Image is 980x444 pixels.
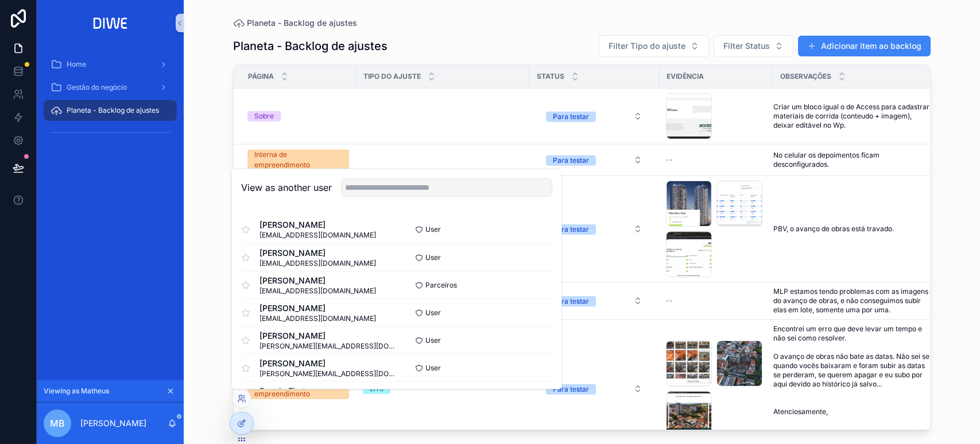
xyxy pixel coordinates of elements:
p: [PERSON_NAME] [80,418,146,429]
div: Interna de empreendimento [254,150,342,170]
a: Gestão do negócio [44,77,177,98]
span: Home [67,60,86,69]
span: User [425,363,441,372]
h1: Planeta - Backlog de ajustes [233,38,388,54]
span: Tipo do ajuste [363,72,421,81]
span: [PERSON_NAME][EMAIL_ADDRESS][DOMAIN_NAME] [259,369,397,378]
button: Select Button [537,290,652,311]
span: Página [248,72,274,81]
span: -- [666,296,673,305]
span: [EMAIL_ADDRESS][DOMAIN_NAME] [259,258,376,267]
button: Select Button [599,35,709,57]
span: MB [50,416,65,430]
a: Home [44,54,177,75]
span: Observações [780,72,831,81]
div: Para testar [553,224,589,235]
button: Select Button [537,106,652,127]
span: [PERSON_NAME] [259,274,376,286]
span: [PERSON_NAME] [259,330,397,341]
a: Select Button [536,149,652,171]
span: Status [537,72,564,81]
button: Adicionar item ao backlog [798,36,931,56]
span: Filter Tipo do ajuste [609,40,685,52]
span: [PERSON_NAME] [259,357,397,369]
span: User [425,308,441,317]
div: scrollable content [37,46,184,156]
button: Select Button [537,219,652,239]
a: Planeta - Backlog de ajustes [233,17,357,29]
span: Viewing as Matheus [44,386,109,396]
a: -- [666,296,766,305]
span: [PERSON_NAME] [259,247,376,258]
span: Planeta - Backlog de ajustes [67,106,159,115]
span: -- [666,155,673,164]
a: Planeta - Backlog de ajustes [44,100,177,121]
a: MLP estamos tendo problemas com as imagens do avanço de obras, e não conseguimos subir elas em lo... [773,287,932,315]
span: People First [259,385,376,396]
button: Select Button [714,35,793,57]
a: Select Button [536,105,652,127]
span: User [425,335,441,345]
a: PBV, o avanço de obras está travado. [773,224,932,234]
span: [EMAIL_ADDRESS][DOMAIN_NAME] [259,231,376,240]
img: App logo [90,14,131,32]
div: Para testar [553,155,589,166]
span: Planeta - Backlog de ajustes [247,17,357,29]
a: Criar um bloco igual o de Access para cadastrar materiais de corrida (conteudo + imagem), deixar ... [773,102,932,130]
span: [PERSON_NAME][EMAIL_ADDRESS][DOMAIN_NAME] [259,341,397,350]
div: Sobre [254,111,274,121]
button: Select Button [537,150,652,170]
a: -- [666,155,766,164]
div: Para testar [553,112,589,122]
span: User [425,225,441,234]
div: Para testar [553,296,589,307]
span: [EMAIL_ADDRESS][DOMAIN_NAME] [259,313,376,323]
a: Interna de empreendimento [247,150,349,170]
a: Select Button [536,218,652,240]
span: Evidência [667,72,704,81]
a: Select Button [536,378,652,400]
a: Select Button [536,290,652,312]
button: Select Button [537,378,652,399]
span: User [425,252,441,262]
div: Para testar [553,384,589,395]
span: [PERSON_NAME] [259,219,376,231]
span: Parceiros [425,280,457,289]
span: Filter Status [723,40,770,52]
h2: View as another user [241,181,332,194]
a: Sobre [247,111,349,121]
span: [PERSON_NAME] [259,302,376,313]
a: No celular os depoimentos ficam desconfigurados. [773,151,932,169]
span: [EMAIL_ADDRESS][DOMAIN_NAME] [259,286,376,295]
span: PBV, o avanço de obras está travado. [773,224,894,234]
span: Gestão do negócio [67,83,127,92]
